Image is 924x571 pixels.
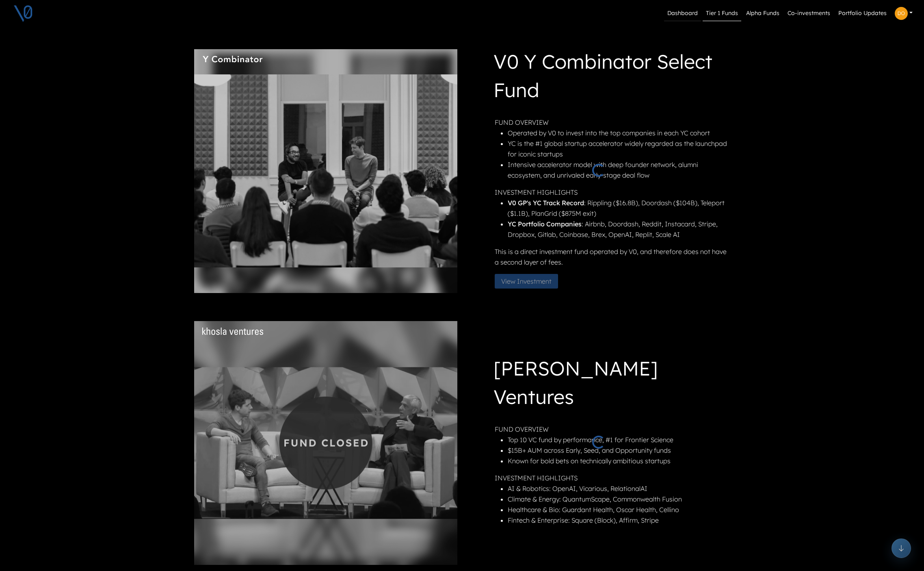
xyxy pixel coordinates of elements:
[784,6,833,21] a: Co-investments
[508,483,729,494] li: AI & Robotics: OpenAI, Vicarious, RelationalAI
[508,128,729,138] li: Operated by V0 to invest into the top companies in each YC cohort
[493,47,729,107] h1: V0 Y Combinator Select Fund
[495,424,729,434] p: FUND OVERVIEW
[508,504,729,515] li: Healthcare & Bio: Guardant Health, Oscar Health, Cellino
[508,199,584,207] strong: V0 GP's YC Track Record
[508,138,729,159] li: YC is the #1 global startup accelerator widely regarded as the launchpad for iconic startups
[508,445,729,456] li: $15B+ AUM across Early, Seed, and Opportunity funds
[495,276,565,284] a: View Investment
[508,456,729,466] li: Known for bold bets on technically ambitious startups
[508,494,729,504] li: Climate & Energy: QuantumScape, Commonwealth Fusion
[895,7,908,20] img: Profile
[508,515,729,525] li: Fintech & Enterprise: Square (Block), Affirm, Stripe
[495,473,729,483] p: INVESTMENT HIGHLIGHTS
[495,246,729,267] p: This is a direct investment fund operated by V0, and therefore does not have a second layer of fees.
[835,6,890,21] a: Portfolio Updates
[493,354,729,414] h1: [PERSON_NAME] Ventures
[508,198,729,219] li: : Rippling ($16.8B), Doordash ($104B), Teleport ($1.1B), PlanGrid ($875M exit)
[508,220,582,228] strong: YC Portfolio Companies
[508,434,729,445] li: Top 10 VC fund by performance, #1 for Frontier Science
[13,3,33,24] img: V0 logo
[703,6,741,21] a: Tier 1 Funds
[743,6,783,21] a: Alpha Funds
[194,321,457,565] img: khosla-closed.png
[194,49,457,293] img: yc.png
[495,187,729,198] p: INVESTMENT HIGHLIGHTS
[508,159,729,180] li: Intensive accelerator model with deep founder network, alumni ecosystem, and unrivaled early-stag...
[202,56,263,63] img: Fund Logo
[202,328,263,335] img: Fund Logo
[495,117,729,128] p: FUND OVERVIEW
[508,219,729,240] li: : Airbnb, Doordash, Reddit, Instacard, Stripe, Dropbox, Gitlab, Coinbase, Brex, OpenAI, Replit, S...
[664,6,701,21] a: Dashboard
